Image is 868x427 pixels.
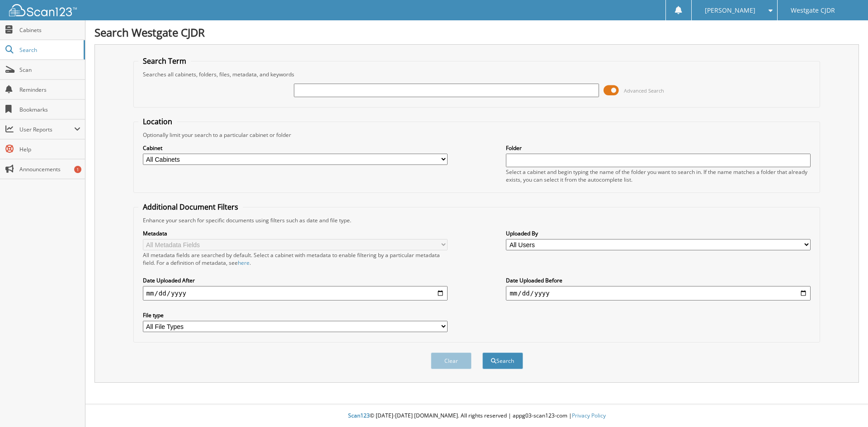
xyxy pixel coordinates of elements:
span: Announcements [19,165,80,173]
img: scan123-logo-white.svg [9,4,77,16]
span: Scan [19,66,80,74]
a: here [238,259,250,267]
label: File type [143,311,448,319]
span: User Reports [19,126,74,133]
span: Search [19,46,79,54]
div: 1 [74,166,81,173]
label: Uploaded By [506,230,811,237]
div: Optionally limit your search to a particular cabinet or folder [138,131,816,139]
label: Metadata [143,230,448,237]
span: Westgate CJDR [791,8,835,13]
a: Privacy Policy [572,412,606,419]
span: Bookmarks [19,106,80,113]
label: Date Uploaded After [143,277,448,284]
div: All metadata fields are searched by default. Select a cabinet with metadata to enable filtering b... [143,251,448,267]
input: end [506,286,811,300]
div: © [DATE]-[DATE] [DOMAIN_NAME]. All rights reserved | appg03-scan123-com | [85,405,868,427]
label: Folder [506,144,811,152]
div: Searches all cabinets, folders, files, metadata, and keywords [138,70,816,78]
span: Advanced Search [624,87,664,94]
legend: Additional Document Filters [138,202,243,212]
span: Reminders [19,86,80,94]
span: Cabinets [19,26,80,34]
input: start [143,286,448,300]
span: Scan123 [348,412,370,419]
button: Search [482,352,523,369]
span: [PERSON_NAME] [705,8,755,13]
div: Enhance your search for specific documents using filters such as date and file type. [138,216,816,224]
span: Help [19,145,80,153]
legend: Location [138,117,177,127]
button: Clear [431,352,472,369]
label: Cabinet [143,144,448,152]
h1: Search Westgate CJDR [94,25,859,40]
div: Select a cabinet and begin typing the name of the folder you want to search in. If the name match... [506,168,811,183]
legend: Search Term [138,56,191,66]
label: Date Uploaded Before [506,277,811,284]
